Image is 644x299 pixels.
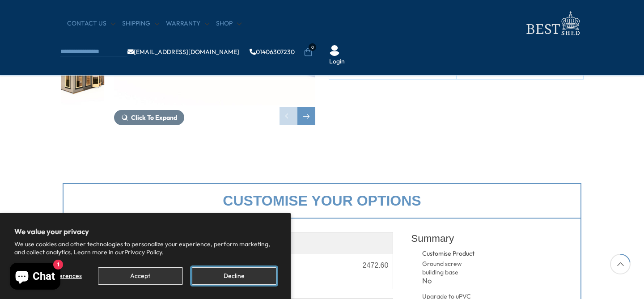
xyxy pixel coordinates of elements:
span: Click To Expand [131,114,177,122]
div: Customise Product [422,249,507,258]
a: Shipping [122,19,159,28]
a: Login [329,57,345,66]
a: 0 [304,48,313,57]
div: 2472.60 [362,262,388,269]
div: No [422,277,476,285]
button: Click To Expand [114,110,184,125]
inbox-online-store-chat: Shopify online store chat [7,263,63,292]
span: 0 [309,43,316,51]
p: We use cookies and other technologies to personalize your experience, perform marketing, and coll... [14,240,276,256]
a: Privacy Policy. [124,248,164,256]
div: Summary [411,227,572,249]
div: Next slide [297,107,315,125]
div: Customise your options [63,183,581,219]
a: CONTACT US [67,19,115,28]
a: 01406307230 [250,49,295,55]
div: Ground screw building base [422,260,476,277]
a: [EMAIL_ADDRESS][DOMAIN_NAME] [127,49,239,55]
h2: We value your privacy [14,227,276,236]
a: Warranty [166,19,209,28]
a: Shop [216,19,241,28]
img: logo [521,9,584,38]
button: Decline [192,267,276,285]
button: Accept [98,267,182,285]
div: Previous slide [280,107,297,125]
img: User Icon [329,45,340,56]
